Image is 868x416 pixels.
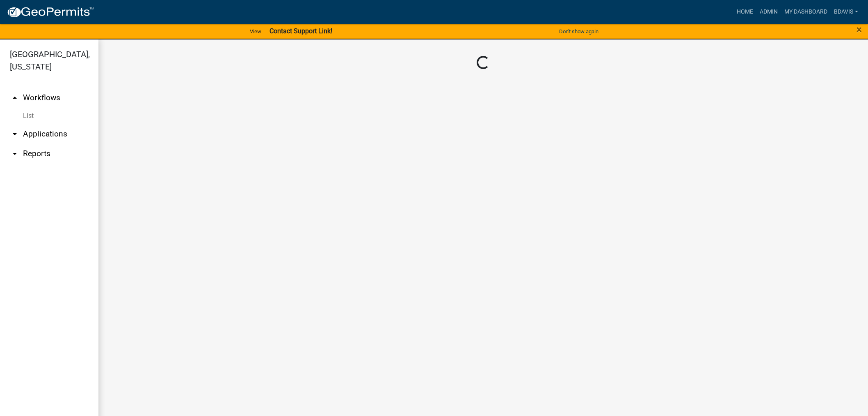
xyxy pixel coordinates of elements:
[781,4,831,20] a: My Dashboard
[10,93,20,103] i: arrow_drop_up
[10,149,20,159] i: arrow_drop_down
[556,25,602,38] button: Don't show again
[857,25,862,35] button: Close
[857,24,862,35] span: ×
[831,4,861,20] a: bdavis
[756,4,781,20] a: Admin
[733,4,756,20] a: Home
[10,129,20,139] i: arrow_drop_down
[247,25,265,38] a: View
[270,27,332,35] strong: Contact Support Link!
